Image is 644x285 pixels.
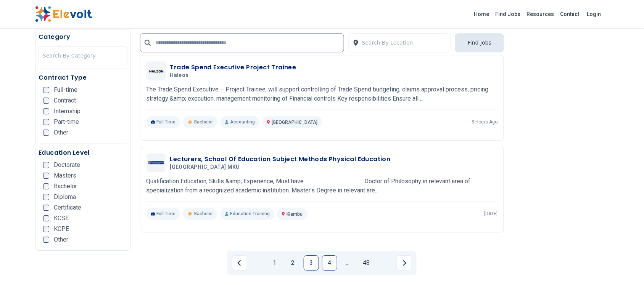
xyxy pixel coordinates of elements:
input: KCSE [43,215,49,221]
input: Bachelor [43,183,49,189]
a: Page 48 [359,255,374,271]
p: Full Time [147,208,180,220]
span: Internship [54,108,80,114]
input: Part-time [43,119,49,125]
input: Contract [43,98,49,104]
a: Resources [524,8,557,20]
span: Bachelor [194,211,213,217]
a: Page 1 [267,255,282,271]
img: Mount Kenya University MKU [148,161,164,164]
input: Other [43,130,49,136]
input: Internship [43,108,49,114]
button: Find Jobs [455,33,504,52]
a: Home [471,8,493,20]
span: Masters [54,173,76,179]
span: Doctorate [54,162,80,168]
span: Kiambu [287,211,303,217]
span: Full-time [54,87,77,93]
img: Elevolt [35,6,92,22]
iframe: Advertisement [513,10,609,239]
p: [DATE] [484,211,497,217]
h3: Lecturers, School Of Education Subject Methods Physical Education [170,155,391,164]
span: Diploma [54,194,76,200]
ul: Pagination [232,255,412,271]
a: Contact [557,8,583,20]
h5: Education Level [39,148,127,157]
input: Doctorate [43,162,49,168]
p: Full Time [147,116,180,128]
p: The Trade Spend Executive – Project Trainee, will support controlling of Trade Spend budgeting, c... [147,85,498,103]
a: Jump forward [340,255,356,271]
p: 8 hours ago [472,119,497,125]
p: Accounting [221,116,259,128]
span: Bachelor [194,119,213,125]
p: Education Training [221,208,274,220]
span: Certificate [54,205,81,211]
span: Bachelor [54,183,77,189]
iframe: Chat Widget [606,248,644,285]
img: Haleon [148,69,164,72]
input: Other [43,237,49,243]
input: Diploma [43,194,49,200]
span: [GEOGRAPHIC_DATA] MKU [170,164,240,171]
a: Find Jobs [493,8,524,20]
input: Masters [43,173,49,179]
span: Other [54,237,68,243]
p: Qualification Education, Skills &amp; Experience; Must have: Doctor of Philosophy in relevant are... [147,177,498,195]
span: Haleon [170,72,189,79]
span: Part-time [54,119,79,125]
input: KCPE [43,226,49,232]
a: Previous page [232,255,247,271]
span: KCSE [54,215,69,221]
h5: Contract Type [39,73,127,82]
input: Certificate [43,205,49,211]
span: [GEOGRAPHIC_DATA] [272,120,317,125]
a: Login [583,6,606,22]
input: Full-time [43,87,49,93]
h5: Category [39,32,127,42]
a: Next page [397,255,412,271]
a: Page 2 [285,255,301,271]
h3: Trade Spend Executive Project Trainee [170,63,296,72]
span: Contract [54,98,76,104]
a: Mount Kenya University MKULecturers, School Of Education Subject Methods Physical Education[GEOGR... [147,153,498,220]
a: Page 3 is your current page [304,255,319,271]
span: KCPE [54,226,69,232]
a: HaleonTrade Spend Executive Project TraineeHaleonThe Trade Spend Executive – Project Trainee, wil... [147,61,498,128]
a: Page 4 [322,255,337,271]
span: Other [54,130,68,136]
